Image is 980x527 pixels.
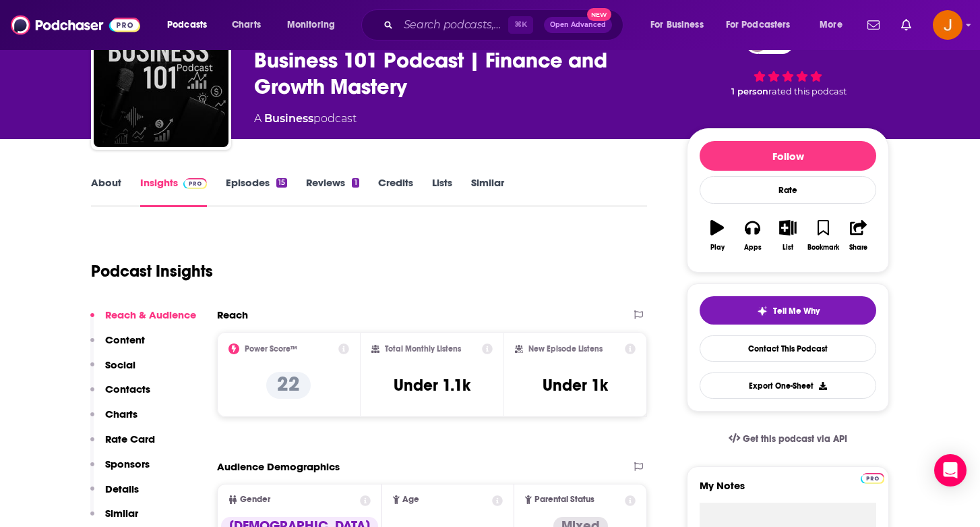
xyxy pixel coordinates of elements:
div: List [783,244,793,252]
label: My Notes [700,479,876,503]
span: 1 person [731,86,768,96]
img: Podchaser Pro [861,473,884,484]
button: Apps [735,211,770,260]
a: Business [264,112,313,125]
div: Open Intercom Messenger [934,454,967,487]
h2: Total Monthly Listens [385,344,461,354]
a: About [91,176,121,207]
button: open menu [641,14,721,36]
p: Similar [105,507,138,520]
span: Parental Status [534,495,594,504]
span: For Podcasters [726,16,791,34]
p: Content [105,333,145,346]
img: Podchaser Pro [183,178,207,189]
a: Credits [378,176,413,207]
button: Details [90,482,139,507]
span: More [820,16,843,34]
button: open menu [810,14,859,36]
span: Podcasts [167,16,207,34]
a: Show notifications dropdown [896,13,917,36]
button: open menu [158,14,224,36]
button: List [770,211,805,260]
a: Reviews1 [306,176,359,207]
button: Content [90,333,145,358]
span: Monitoring [287,16,335,34]
button: Reach & Audience [90,308,196,333]
span: Open Advanced [550,22,606,28]
div: Play [710,244,725,252]
a: InsightsPodchaser Pro [140,176,207,207]
input: Search podcasts, credits, & more... [398,14,508,36]
h1: Podcast Insights [91,261,213,281]
button: Rate Card [90,433,155,457]
img: User Profile [933,10,962,40]
img: Podchaser - Follow, Share and Rate Podcasts [11,12,140,38]
a: Pro website [861,471,884,484]
button: Sponsors [90,457,150,482]
a: Charts [223,14,269,36]
span: For Business [650,16,704,34]
span: ⌘ K [508,16,533,34]
a: Similar [471,176,504,207]
span: New [587,8,611,21]
img: tell me why sparkle [757,306,768,316]
span: Age [402,495,419,504]
button: Charts [90,408,137,433]
span: Gender [240,495,270,504]
p: Sponsors [105,457,150,470]
p: 22 [266,372,311,399]
div: A podcast [254,111,357,127]
h3: Under 1.1k [394,375,470,395]
button: Share [841,211,876,260]
span: Tell Me Why [773,306,820,316]
a: Lists [432,176,452,207]
div: Apps [744,244,762,252]
span: Get this podcast via API [743,433,847,445]
button: tell me why sparkleTell Me Why [700,296,876,325]
h2: Reach [217,308,248,321]
span: Charts [232,16,261,34]
button: Follow [700,141,876,171]
h2: Power Score™ [245,344,297,354]
a: Contact This Podcast [700,335,876,362]
p: Charts [105,408,137,420]
button: Export One-Sheet [700,372,876,399]
button: Open AdvancedNew [544,17,612,33]
a: Get this podcast via API [718,422,858,455]
div: 1 [352,178,359,188]
button: Social [90,358,135,383]
p: Details [105,482,139,495]
span: rated this podcast [768,86,847,96]
div: 15 [276,178,287,188]
h2: New Episode Listens [528,344,603,354]
button: Show profile menu [933,10,962,40]
div: Search podcasts, credits, & more... [374,9,636,40]
button: Play [700,211,735,260]
button: open menu [278,14,353,36]
button: open menu [717,14,810,36]
button: Contacts [90,383,150,408]
div: Bookmark [807,244,839,252]
a: Episodes15 [226,176,287,207]
p: Reach & Audience [105,308,196,321]
p: Social [105,358,135,371]
button: Bookmark [805,211,840,260]
span: Logged in as justine87181 [933,10,962,40]
h3: Under 1k [543,375,608,395]
div: Share [849,244,867,252]
p: Contacts [105,383,150,395]
p: Rate Card [105,433,155,445]
div: 22 1 personrated this podcast [687,22,889,105]
a: Show notifications dropdown [862,13,885,36]
h2: Audience Demographics [217,460,340,473]
img: Business 101 Podcast | Finance and Growth Mastery [94,12,228,147]
div: Rate [700,176,876,204]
